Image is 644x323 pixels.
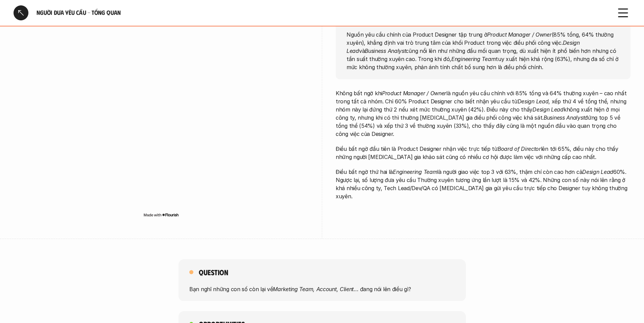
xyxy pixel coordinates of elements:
em: Board of Director [498,145,541,152]
p: Không bất ngờ khi là nguồn yêu cầu chính với 85% tổng và 64% thường xuyên – cao nhất trong tất cả... [336,89,630,138]
p: Bạn nghĩ những con số còn lại về … đang nói lên điều gì? [189,285,455,293]
em: Business Analyst [544,114,585,121]
em: Design Lead [582,168,613,175]
em: Product Manager / Owner [487,31,551,38]
em: Engineering Team [393,168,437,175]
em: Marketing Team, Account, Client [273,285,354,292]
em: Design Lead [347,39,581,54]
em: Design Lead [532,106,564,113]
img: Made with Flourish [143,212,179,218]
p: Nguồn yêu cầu chính của Product Designer tập trung ở (85% tổng, 64% thường xuyên), khẳng định vai... [347,30,620,71]
em: Design Lead [518,98,549,105]
h5: Question [199,267,228,277]
em: Engineering Team [451,55,496,62]
em: Product Manager / Owner [382,90,446,97]
h6: Người đưa yêu cầu - Tổng quan [37,9,607,17]
p: Điều bất ngờ đầu tiên là Product Designer nhận việc trực tiếp từ lên tới 65%, điều này cho thấy n... [336,145,630,161]
p: Điều bất ngờ thứ hai là là người giao việc top 3 với 63%, thậm chí còn cao hơn cả 60%. Ngược lại,... [336,168,630,200]
em: Business Analyst [365,47,406,54]
iframe: Interactive or visual content [14,7,308,211]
